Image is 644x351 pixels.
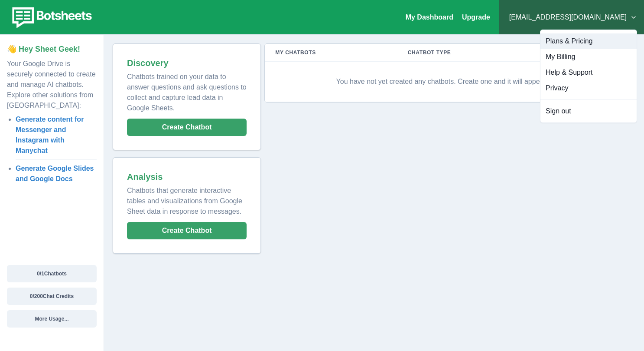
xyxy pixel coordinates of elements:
[536,44,635,62] th: Actions
[540,49,637,65] button: My Billing
[265,44,397,62] th: My Chatbots
[7,5,94,30] img: botsheets-logo.png
[506,9,637,26] button: [EMAIL_ADDRESS][DOMAIN_NAME]
[540,103,637,119] button: Sign out
[127,58,247,68] h2: Discovery
[127,172,247,182] h2: Analysis
[127,68,247,113] p: Chatbots trained on your data to answer questions and ask questions to collect and capture lead d...
[397,44,536,62] th: Chatbot Type
[540,33,637,49] button: Plans & Pricing
[16,116,84,154] a: Generate content for Messenger and Instagram with Manychat
[540,80,637,96] button: Privacy
[127,182,247,217] p: Chatbots that generate interactive tables and visualizations from Google Sheet data in response t...
[7,55,97,111] p: Your Google Drive is securely connected to create and manage AI chatbots. Explore other solutions...
[127,222,247,239] button: Create Chatbot
[7,310,97,328] button: More Usage...
[540,65,637,80] button: Help & Support
[7,288,97,305] button: 0/200Chat Credits
[7,265,97,282] button: 0/1Chatbots
[462,13,490,21] a: Upgrade
[7,43,97,55] p: 👋 Hey Sheet Geek!
[16,165,94,182] a: Generate Google Slides and Google Docs
[127,119,247,136] button: Create Chatbot
[406,13,453,21] a: My Dashboard
[275,69,624,95] p: You have not yet created any chatbots. Create one and it will appear here!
